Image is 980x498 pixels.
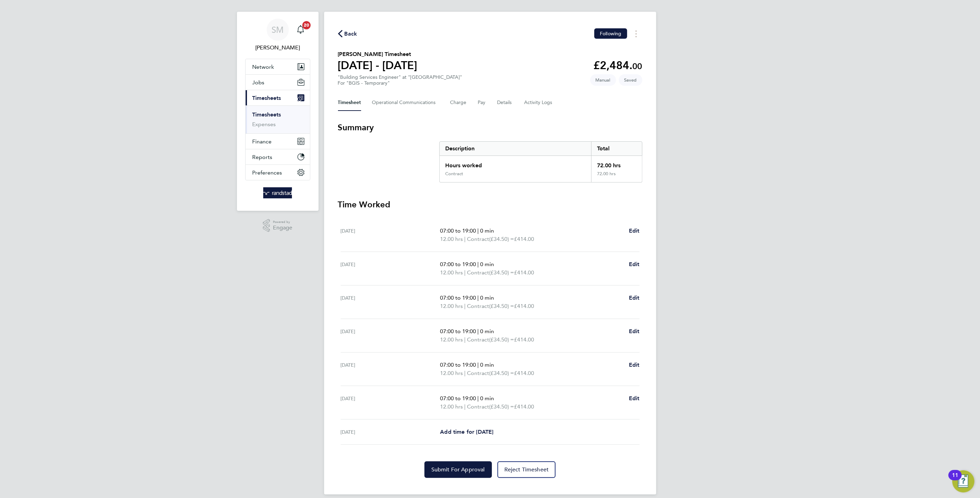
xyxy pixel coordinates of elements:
[440,261,476,267] span: 07:00 to 19:00
[440,395,476,402] span: 07:00 to 19:00
[467,302,489,310] span: Contract
[424,461,492,478] button: Submit For Approval
[629,327,640,336] a: Edit
[338,50,418,58] h2: [PERSON_NAME] Timesheet
[477,395,479,402] span: |
[440,429,493,435] span: Add time for [DATE]
[253,138,272,145] span: Finance
[514,236,534,242] span: £414.00
[341,428,440,436] div: [DATE]
[338,122,642,133] h3: Summary
[245,187,310,198] a: Go to home page
[467,269,489,277] span: Contract
[372,94,439,111] button: Operational Communications
[489,370,514,376] span: (£34.50) =
[514,370,534,376] span: £414.00
[245,44,310,52] span: Scott McGlynn
[633,61,642,71] span: 00
[338,199,642,210] h3: Time Worked
[477,328,479,335] span: |
[629,328,640,335] span: Edit
[629,394,640,403] a: Edit
[591,156,642,171] div: 72.00 hrs
[477,294,479,301] span: |
[619,74,642,86] span: This timesheet is Saved.
[445,171,463,177] div: Contract
[524,94,553,111] button: Activity Logs
[273,225,292,231] span: Engage
[952,475,958,484] div: 11
[341,361,440,377] div: [DATE]
[253,95,281,101] span: Timesheets
[464,336,466,343] span: |
[431,466,485,473] span: Submit For Approval
[272,25,284,34] span: SM
[497,94,513,111] button: Details
[263,187,292,198] img: randstad-logo-retina.png
[489,269,514,276] span: (£34.50) =
[440,370,463,376] span: 12.00 hrs
[253,154,273,160] span: Reports
[440,328,476,335] span: 07:00 to 19:00
[440,156,592,171] div: Hours worked
[630,28,642,39] button: Timesheets Menu
[514,303,534,309] span: £414.00
[480,328,494,335] span: 0 min
[440,361,476,368] span: 07:00 to 19:00
[629,294,640,301] span: Edit
[246,75,310,90] button: Jobs
[440,142,592,156] div: Description
[477,261,479,267] span: |
[504,466,549,473] span: Reject Timesheet
[952,470,974,492] button: Open Resource Center, 11 new notifications
[464,269,466,276] span: |
[489,236,514,242] span: (£34.50) =
[345,30,357,38] span: Back
[478,94,486,111] button: Pay
[497,461,556,478] button: Reject Timesheet
[477,227,479,234] span: |
[246,105,310,133] div: Timesheets
[341,294,440,310] div: [DATE]
[302,21,311,29] span: 20
[253,169,282,176] span: Preferences
[246,149,310,165] button: Reports
[338,29,357,38] button: Back
[338,94,361,111] button: Timesheet
[467,336,489,344] span: Contract
[467,403,489,411] span: Contract
[489,336,514,343] span: (£34.50) =
[629,261,640,267] span: Edit
[594,28,627,39] button: Following
[341,260,440,277] div: [DATE]
[341,394,440,411] div: [DATE]
[590,74,616,86] span: This timesheet was manually created.
[246,165,310,180] button: Preferences
[489,403,514,410] span: (£34.50) =
[591,171,642,182] div: 72.00 hrs
[514,403,534,410] span: £414.00
[489,303,514,309] span: (£34.50) =
[439,141,642,182] div: Summary
[341,227,440,243] div: [DATE]
[514,336,534,343] span: £414.00
[294,19,308,41] a: 20
[440,227,476,234] span: 07:00 to 19:00
[464,370,466,376] span: |
[480,227,494,234] span: 0 min
[477,361,479,368] span: |
[440,294,476,301] span: 07:00 to 19:00
[600,30,621,37] span: Following
[338,74,462,86] div: "Building Services Engineer" at "[GEOGRAPHIC_DATA]"
[341,327,440,344] div: [DATE]
[253,64,274,70] span: Network
[246,59,310,74] button: Network
[450,94,467,111] button: Charge
[440,336,463,343] span: 12.00 hrs
[480,261,494,267] span: 0 min
[237,12,319,211] nav: Main navigation
[629,227,640,234] span: Edit
[440,403,463,410] span: 12.00 hrs
[263,219,292,232] a: Powered byEngage
[273,219,292,225] span: Powered by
